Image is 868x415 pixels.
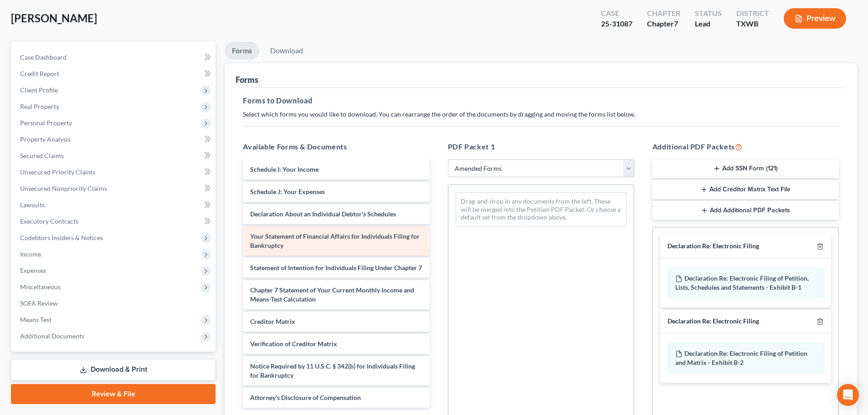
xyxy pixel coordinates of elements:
a: Property Analysis [13,131,216,148]
span: Notice Required by 11 U.S.C. § 342(b) for Individuals Filing for Bankruptcy [250,362,415,379]
span: Schedule I: Your Income [250,165,318,173]
span: SOFA Review [20,299,58,307]
div: Lead [695,19,722,29]
span: Chapter 7 Statement of Your Current Monthly Income and Means-Test Calculation [250,286,414,303]
div: Forms [236,74,258,85]
div: Case [601,8,632,19]
span: Client Profile [20,86,58,94]
a: Review & File [11,384,216,404]
span: Statement of Intention for Individuals Filing Under Chapter 7 [250,264,422,272]
span: Means Test [20,316,51,323]
div: TXWB [736,19,769,29]
span: Declaration About an Individual Debtor's Schedules [250,210,396,218]
button: Add Additional PDF Packets [652,201,839,220]
h5: PDF Packet 1 [448,141,634,152]
span: Case Dashboard [20,53,67,61]
div: Open Intercom Messenger [837,384,859,406]
div: Status [695,8,722,19]
a: Forms [225,42,259,60]
span: Additional Documents [20,332,84,340]
span: [PERSON_NAME] [11,11,97,25]
a: Credit Report [13,66,216,82]
div: District [736,8,769,19]
div: Chapter [647,8,680,19]
span: Creditor Matrix [250,318,295,325]
span: Unsecured Priority Claims [20,168,95,176]
span: Unsecured Nonpriority Claims [20,184,107,192]
button: Add Creditor Matrix Text File [652,180,839,199]
span: Executory Contracts [20,217,78,225]
div: Drag-and-drop in any documents from the left. These will be merged into the Petition PDF Packet. ... [456,192,627,226]
a: Case Dashboard [13,49,216,66]
span: Expenses [20,266,46,274]
span: Real Property [20,102,59,110]
span: Credit Report [20,70,59,77]
button: Preview [784,8,846,29]
a: Download [263,42,310,60]
a: Unsecured Nonpriority Claims [13,180,216,197]
span: Attorney's Disclosure of Compensation [250,394,361,401]
span: Income [20,250,41,258]
span: Miscellaneous [20,283,61,291]
h5: Forms to Download [243,95,839,106]
span: Property Analysis [20,135,71,143]
span: Codebtors Insiders & Notices [20,234,103,241]
div: Chapter [647,19,680,29]
a: Secured Claims [13,148,216,164]
span: Your Statement of Financial Affairs for Individuals Filing for Bankruptcy [250,232,420,249]
span: Declaration Re: Electronic Filing of Petition, Lists, Schedules and Statements - Exhibit B-1 [675,274,809,291]
span: 7 [674,19,678,28]
a: Unsecured Priority Claims [13,164,216,180]
button: Add SSN Form (121) [652,159,839,179]
span: Personal Property [20,119,72,127]
a: Executory Contracts [13,213,216,230]
h5: Available Forms & Documents [243,141,429,152]
h5: Additional PDF Packets [652,141,839,152]
a: SOFA Review [13,295,216,312]
div: 25-31087 [601,19,632,29]
span: Schedule J: Your Expenses [250,188,325,195]
p: Select which forms you would like to download. You can rearrange the order of the documents by dr... [243,110,839,119]
div: Declaration Re: Electronic Filing [668,242,759,251]
span: Secured Claims [20,152,64,159]
div: Declaration Re: Electronic Filing [668,317,759,326]
span: Lawsuits [20,201,45,209]
span: Verification of Creditor Matrix [250,340,337,348]
a: Lawsuits [13,197,216,213]
a: Download & Print [11,359,216,380]
div: Declaration Re: Electronic Filing of Petition and Matrix - Exhibit B-2 [668,343,824,373]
